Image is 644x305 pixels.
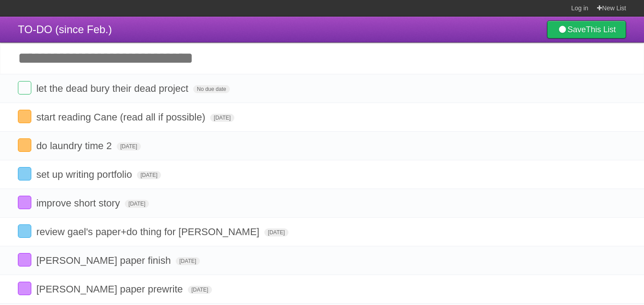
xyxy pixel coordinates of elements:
[547,21,626,39] a: SaveThis List
[18,224,31,238] label: Done
[586,25,616,34] b: This List
[36,169,134,180] span: set up writing portfolio
[117,142,141,150] span: [DATE]
[264,228,288,236] span: [DATE]
[188,286,212,294] span: [DATE]
[176,257,200,265] span: [DATE]
[18,196,31,209] label: Done
[137,171,161,179] span: [DATE]
[36,284,185,295] span: [PERSON_NAME] paper prewrite
[18,81,31,95] label: Done
[193,85,229,93] span: No due date
[36,226,262,237] span: review gael's paper+do thing for [PERSON_NAME]
[210,114,234,122] span: [DATE]
[18,167,31,180] label: Done
[18,110,31,123] label: Done
[36,83,191,94] span: let the dead bury their dead project
[36,198,122,209] span: improve short story
[18,138,31,152] label: Done
[36,112,208,123] span: start reading Cane (read all if possible)
[18,282,31,295] label: Done
[18,253,31,266] label: Done
[36,140,114,151] span: do laundry time 2
[36,255,173,266] span: [PERSON_NAME] paper finish
[18,23,112,35] span: TO-DO (since Feb.)
[125,200,149,208] span: [DATE]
